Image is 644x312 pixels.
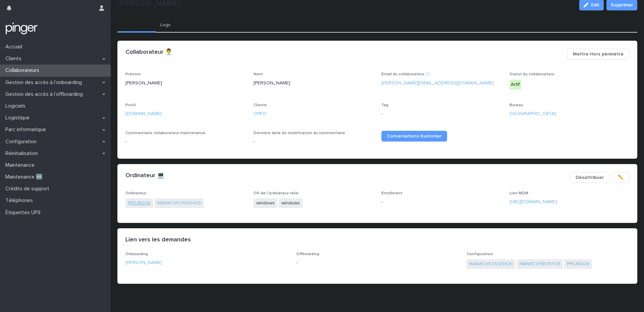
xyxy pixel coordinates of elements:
[381,72,430,76] span: Email du collaborateur ✉️
[125,72,141,76] span: Prénom
[296,252,319,256] span: Offboarding
[125,252,148,256] span: Onboarding
[591,3,599,7] span: Edit
[254,80,374,87] p: [PERSON_NAME]
[157,200,201,207] a: NANXCV07A125429
[3,174,48,180] p: Maintenance 🆕
[3,91,88,97] p: Gestion des accès à l’offboarding
[3,126,51,133] p: Parc informatique
[254,138,374,145] p: -
[567,49,629,60] button: Mettre Hors périmètre
[3,79,87,86] p: Gestion des accès à l’onboarding
[3,44,28,50] p: Accueil
[125,103,136,107] span: Profil
[156,18,174,33] button: Logs
[612,172,629,183] button: ✏️
[125,138,246,145] p: -
[3,103,31,109] p: Logiciels
[573,51,624,57] span: Mettre Hors périmètre
[381,198,501,205] p: -
[254,72,263,76] span: Nom
[125,236,191,244] h2: Lien vers les demandes
[3,162,40,168] p: Maintenance
[254,103,267,107] span: Clients
[509,72,554,76] span: Statut du collaborateur
[3,186,55,192] p: Crédits de support
[509,199,557,204] a: [URL][DOMAIN_NAME]
[3,197,38,204] p: Téléphones
[467,252,493,256] span: Configuration
[3,209,46,216] p: Étiquettes UPS
[128,200,151,207] a: PF5JM206
[381,81,494,85] a: [PERSON_NAME][EMAIL_ADDRESS][DOMAIN_NAME]
[469,261,513,268] a: NANXCV07A125429
[125,80,246,87] p: [PERSON_NAME]
[381,191,402,195] span: Enrollment
[3,55,27,62] p: Clients
[125,131,206,135] span: Commentaire collaborateur maintenance
[3,150,43,157] p: Réinitialisation
[381,103,388,107] span: Tag
[387,134,442,139] span: Conversations Kustomer
[567,261,589,268] a: PF5JM206
[254,191,299,195] span: OS de l'ordinateur relié
[570,172,609,183] button: Désattribuer
[509,110,556,117] a: [GEOGRAPHIC_DATA]
[125,110,162,117] a: [DOMAIN_NAME]
[254,198,277,208] span: windows
[509,191,528,195] span: Lien MDM
[254,110,266,117] a: OPEO
[5,22,38,35] img: mTgBEunGTSyRkCgitkcU
[279,198,303,208] span: windows
[381,110,501,117] p: -
[618,174,624,181] span: ✏️
[381,131,447,142] a: Conversations Kustomer
[3,67,45,74] p: Collaborateurs
[520,261,560,268] a: NBNXCV118175478
[509,80,521,89] div: Actif
[3,115,35,121] p: Logistique
[296,259,459,266] p: -
[509,103,523,107] span: Bureau
[254,131,345,135] span: Dernière date de modification du commentaire
[125,172,164,180] h2: Ordinateur 💻
[125,259,162,266] a: [PERSON_NAME]
[125,191,146,195] span: Ordinateur
[576,174,604,181] span: Désattribuer
[125,49,172,56] h2: Collaborateur 👨‍💼
[611,2,633,8] span: Supprimer
[117,18,156,33] button: Collaborateur
[3,139,42,145] p: Configuration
